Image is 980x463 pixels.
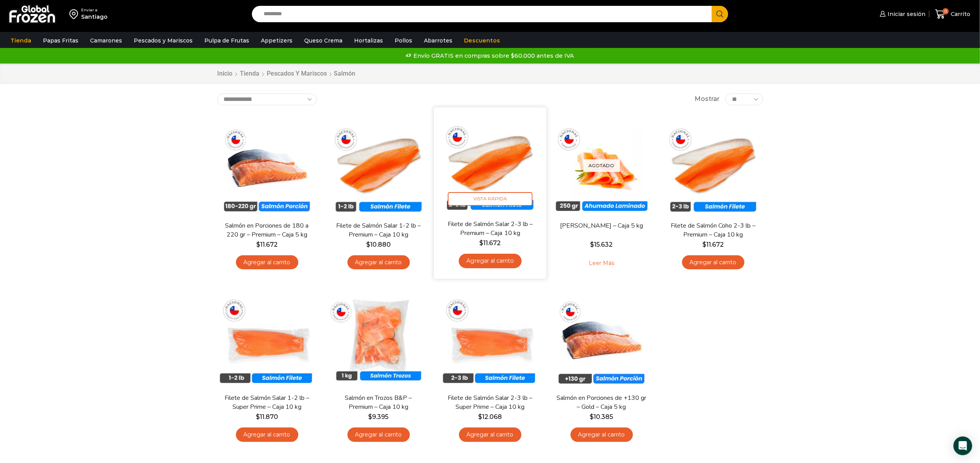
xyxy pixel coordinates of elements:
div: Santiago [81,13,108,21]
button: Search button [712,6,728,22]
bdi: 11.672 [256,241,278,248]
a: Salmón en Trozos B&P – Premium – Caja 10 kg [333,394,423,412]
span: $ [478,413,482,421]
a: Filete de Salmón Salar 1-2 lb – Premium – Caja 10 kg [333,221,423,239]
h1: Salmón [334,70,356,77]
a: Hortalizas [350,33,387,48]
a: [PERSON_NAME] – Caja 5 kg [556,221,646,230]
a: Descuentos [460,33,504,48]
a: Filete de Salmón Salar 2-3 lb – Premium – Caja 10 kg [445,219,535,238]
a: Pollos [391,33,416,48]
a: Pulpa de Frutas [200,33,253,48]
bdi: 10.385 [590,413,613,421]
a: Agregar al carrito: “Filete de Salmón Salar 1-2 lb - Super Prime - Caja 10 kg” [236,428,298,442]
a: 0 Carrito [933,5,972,23]
span: $ [256,413,260,421]
bdi: 11.672 [479,239,501,246]
a: Salmón en Porciones de +130 gr – Gold – Caja 5 kg [556,394,646,412]
span: $ [702,241,706,248]
a: Filete de Salmón Coho 2-3 lb – Premium – Caja 10 kg [668,221,758,239]
span: $ [479,239,483,246]
span: $ [369,413,372,421]
a: Inicio [217,69,233,78]
div: Enviar a [81,7,108,13]
a: Tienda [7,33,35,48]
a: Agregar al carrito: “Salmón en Trozos B&P - Premium – Caja 10 kg” [347,428,410,442]
a: Appetizers [257,33,296,48]
nav: Breadcrumb [217,69,356,78]
a: Salmón en Porciones de 180 a 220 gr – Premium – Caja 5 kg [222,221,312,239]
a: Agregar al carrito: “Filete de Salmón Coho 2-3 lb - Premium - Caja 10 kg” [682,255,744,270]
bdi: 11.672 [702,241,724,248]
bdi: 12.068 [478,413,502,421]
bdi: 11.870 [256,413,278,421]
a: Pescados y Mariscos [130,33,197,48]
span: Iniciar sesión [886,10,925,18]
span: Vista Rápida [448,192,532,206]
a: Agregar al carrito: “Filete de Salmón Salar 2-3 lb - Premium - Caja 10 kg” [459,254,521,268]
div: Open Intercom Messenger [953,436,972,455]
span: Carrito [949,10,970,18]
bdi: 9.395 [369,413,389,421]
span: $ [590,241,594,248]
bdi: 15.632 [590,241,613,248]
a: Filete de Salmón Salar 1-2 lb – Super Prime – Caja 10 kg [222,394,312,412]
a: Tienda [240,69,260,78]
select: Pedido de la tienda [217,94,317,105]
span: 0 [943,8,949,14]
a: Filete de Salmón Salar 2-3 lb – Super Prime – Caja 10 kg [445,394,535,412]
a: Queso Crema [300,33,346,48]
a: Agregar al carrito: “Salmón en Porciones de +130 gr - Gold - Caja 5 kg” [571,428,633,442]
span: $ [590,413,594,421]
a: Papas Fritas [39,33,82,48]
a: Agregar al carrito: “Filete de Salmón Salar 1-2 lb – Premium - Caja 10 kg” [347,255,410,270]
bdi: 10.880 [366,241,391,248]
a: Leé más sobre “Salmón Ahumado Laminado - Caja 5 kg” [577,255,626,272]
img: address-field-icon.svg [69,7,81,21]
a: Agregar al carrito: “Filete de Salmón Salar 2-3 lb - Super Prime - Caja 10 kg” [459,428,521,442]
a: Camarones [86,33,126,48]
p: Agotado [583,159,620,172]
a: Agregar al carrito: “Salmón en Porciones de 180 a 220 gr - Premium - Caja 5 kg” [236,255,298,270]
span: $ [256,241,260,248]
span: $ [366,241,370,248]
a: Iniciar sesión [878,6,925,22]
a: Abarrotes [420,33,456,48]
a: Pescados y Mariscos [267,69,328,78]
span: Mostrar [695,95,719,104]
